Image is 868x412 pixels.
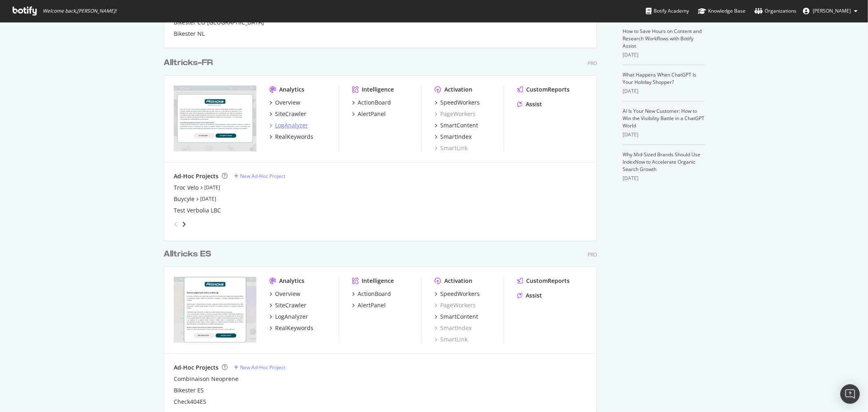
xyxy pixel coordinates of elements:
[813,7,851,14] span: Cousseau Victor
[181,220,187,228] div: angle-right
[435,335,468,344] a: SmartLink
[435,110,476,118] a: PageWorkers
[275,290,300,298] div: Overview
[269,324,313,332] a: RealKeywords
[352,290,391,298] a: ActionBoard
[526,100,542,108] div: Assist
[174,398,206,406] a: Check404ES
[174,206,221,215] a: Test Verbolia LBC
[362,277,394,285] div: Intelligence
[269,121,308,129] a: LogAnalyzer
[279,85,304,94] div: Analytics
[240,173,285,180] div: New Ad-Hoc Project
[204,184,220,191] a: [DATE]
[234,173,285,180] a: New Ad-Hoc Project
[200,195,216,202] a: [DATE]
[269,110,306,118] a: SiteCrawler
[269,290,300,298] a: Overview
[269,301,306,309] a: SiteCrawler
[440,313,478,321] div: SmartContent
[526,85,570,94] div: CustomReports
[646,7,689,15] div: Botify Academy
[275,133,313,141] div: RealKeywords
[362,85,394,94] div: Intelligence
[269,99,300,107] a: Overview
[174,375,238,383] a: Combinaison Neoprene
[444,85,472,94] div: Activation
[796,4,864,18] button: [PERSON_NAME]
[623,151,701,173] a: Why Mid-Sized Brands Should Use IndexNow to Accelerate Organic Search Growth
[275,121,308,129] div: LogAnalyzer
[352,301,386,309] a: AlertPanel
[435,313,478,321] a: SmartContent
[526,277,570,285] div: CustomReports
[840,384,860,404] div: Open Intercom Messenger
[623,51,705,59] div: [DATE]
[171,218,181,231] div: angle-left
[623,28,702,49] a: How to Save Hours on Content and Research Workflows with Botify Assist
[240,364,285,371] div: New Ad-Hoc Project
[358,99,391,107] div: ActionBoard
[435,133,472,141] a: SmartIndex
[174,364,219,372] div: Ad-Hoc Projects
[444,277,472,285] div: Activation
[352,110,386,118] a: AlertPanel
[517,100,542,108] a: Assist
[358,110,386,118] div: AlertPanel
[526,291,542,300] div: Assist
[440,99,480,107] div: SpeedWorkers
[440,133,472,141] div: SmartIndex
[698,7,746,15] div: Knowledge Base
[623,107,705,129] a: AI Is Your New Customer: How to Win the Visibility Battle in a ChatGPT World
[279,277,304,285] div: Analytics
[174,30,205,38] a: Bikester NL
[275,99,300,107] div: Overview
[440,290,480,298] div: SpeedWorkers
[352,99,391,107] a: ActionBoard
[164,248,211,260] div: Alltricks ES
[435,144,468,152] a: SmartLink
[588,60,597,67] div: Pro
[623,175,705,182] div: [DATE]
[275,313,308,321] div: LogAnalyzer
[164,57,216,69] a: Alltricks-FR
[358,290,391,298] div: ActionBoard
[623,131,705,138] div: [DATE]
[517,277,570,285] a: CustomReports
[754,7,796,15] div: Organizations
[435,301,476,309] a: PageWorkers
[174,172,219,180] div: Ad-Hoc Projects
[588,251,597,258] div: Pro
[275,110,306,118] div: SiteCrawler
[435,290,480,298] a: SpeedWorkers
[623,88,705,95] div: [DATE]
[164,57,213,69] div: Alltricks-FR
[174,184,199,192] a: Troc Velo
[269,133,313,141] a: RealKeywords
[435,121,478,129] a: SmartContent
[269,313,308,321] a: LogAnalyzer
[517,291,542,300] a: Assist
[623,71,697,85] a: What Happens When ChatGPT Is Your Holiday Shopper?
[174,277,256,343] img: alltricks.es
[275,324,313,332] div: RealKeywords
[358,301,386,309] div: AlertPanel
[174,195,195,203] a: Buycyle
[435,324,472,332] a: SmartIndex
[174,85,256,151] img: alltricks.fr
[275,301,306,309] div: SiteCrawler
[43,8,116,14] span: Welcome back, [PERSON_NAME] !
[174,386,204,394] a: Bikester ES
[435,99,480,107] a: SpeedWorkers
